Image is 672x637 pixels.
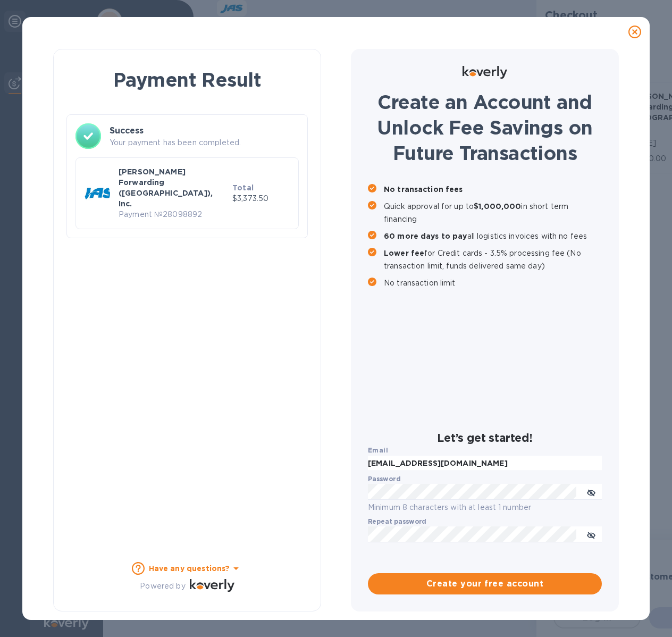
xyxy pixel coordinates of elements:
[110,124,299,137] h3: Success
[232,193,290,204] p: $3,373.50
[71,66,304,93] h1: Payment Result
[119,209,228,220] p: Payment № 28098892
[384,185,463,194] b: No transaction fees
[119,166,228,209] p: [PERSON_NAME] Forwarding ([GEOGRAPHIC_DATA]), Inc.
[190,579,234,592] img: Logo
[463,66,507,79] img: Logo
[368,501,602,514] p: Minimum 8 characters with at least 1 number
[232,183,254,192] b: Total
[384,200,602,225] p: Quick approval for up to in short term financing
[384,247,602,272] p: for Credit cards - 3.5% processing fee (No transaction limit, funds delivered same day)
[368,446,388,454] b: Email
[140,581,185,592] p: Powered by
[368,431,602,445] h2: Let’s get started!
[368,456,602,472] input: Enter email address
[368,573,602,594] button: Create your free account
[110,137,299,148] p: Your payment has been completed.
[368,89,602,166] h1: Create an Account and Unlock Fee Savings on Future Transactions
[149,564,230,573] b: Have any questions?
[368,519,426,525] label: Repeat password
[581,524,602,545] button: toggle password visibility
[384,249,424,257] b: Lower fee
[368,476,400,483] label: Password
[384,232,467,240] b: 60 more days to pay
[581,481,602,502] button: toggle password visibility
[384,276,602,289] p: No transaction limit
[376,577,593,590] span: Create your free account
[474,202,521,211] b: $1,000,000
[384,230,602,242] p: all logistics invoices with no fees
